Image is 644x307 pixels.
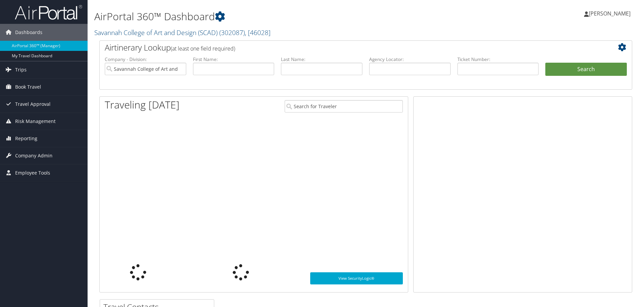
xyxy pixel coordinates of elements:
h1: Traveling [DATE] [105,98,180,112]
label: Company - Division: [105,56,186,63]
img: airportal-logo.png [15,4,82,20]
span: [PERSON_NAME] [589,10,631,17]
span: Reporting [15,130,37,147]
a: View SecurityLogic® [310,272,403,284]
span: Travel Approval [15,96,51,113]
span: Risk Management [15,113,56,130]
button: Search [545,63,627,76]
span: Employee Tools [15,164,50,181]
label: Agency Locator: [369,56,451,63]
input: Search for Traveler [285,100,403,113]
span: Book Travel [15,79,41,95]
label: Last Name: [281,56,362,63]
span: , [ 46028 ] [245,28,270,37]
label: First Name: [193,56,275,63]
span: ( 302087 ) [219,28,245,37]
a: [PERSON_NAME] [584,3,637,24]
h1: AirPortal 360™ Dashboard [94,9,456,24]
span: Trips [15,61,27,78]
h2: Airtinerary Lookup [105,42,582,53]
span: Dashboards [15,24,42,41]
span: Company Admin [15,147,53,164]
span: (at least one field required) [171,45,235,52]
label: Ticket Number: [457,56,539,63]
a: Savannah College of Art and Design (SCAD) [94,28,270,37]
